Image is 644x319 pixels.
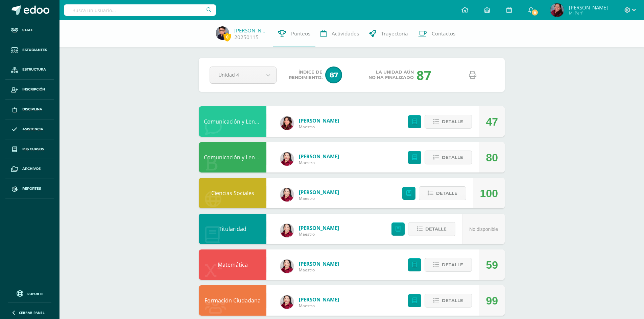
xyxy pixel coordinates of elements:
span: Índice de Rendimiento: [289,70,323,80]
img: 55edae2b076e9368c47958ad13e9fe6d.png [216,26,229,40]
span: Archivos [22,166,41,171]
a: [PERSON_NAME] [299,260,339,267]
img: 93ec25152415fe2cab331981aca33a95.png [280,152,294,166]
div: Comunicación y Lenguaje,Idioma Español [199,142,266,172]
a: Soporte [8,289,51,298]
img: c17dc0044ff73e6528ee1a0ac52c8e58.png [280,116,294,130]
a: Matemática [218,261,248,268]
span: Maestro [299,160,339,165]
a: Reportes [5,179,54,199]
span: Detalle [442,294,463,307]
a: Trayectoria [364,20,413,47]
span: Maestro [299,267,339,273]
button: Detalle [425,115,472,129]
span: 87 [325,67,342,83]
div: 100 [480,178,498,209]
span: No disponible [469,227,498,232]
span: Inscripción [22,87,45,92]
a: Unidad 4 [210,67,276,83]
img: 93ec25152415fe2cab331981aca33a95.png [280,224,294,237]
button: Detalle [425,258,472,272]
div: Titularidad [199,214,266,244]
span: Maestro [299,124,339,130]
a: Titularidad [219,225,246,233]
a: [PERSON_NAME] [299,296,339,303]
button: Detalle [425,151,472,164]
div: Comunicación y Lenguaje,Idioma Extranjero,Inglés [199,106,266,137]
div: Matemática [199,249,266,280]
a: [PERSON_NAME] [299,224,339,231]
span: Detalle [442,115,463,128]
span: Reportes [22,186,41,191]
span: Contactos [432,30,455,37]
a: Actividades [315,20,364,47]
span: Actividades [332,30,359,37]
a: Estructura [5,60,54,80]
span: [PERSON_NAME] [569,4,608,11]
span: Detalle [436,187,457,200]
button: Detalle [425,294,472,308]
span: Soporte [27,291,43,296]
span: Asistencia [22,127,43,132]
a: Comunicación y Lenguaje,Idioma Extranjero,Inglés [204,118,332,125]
div: 59 [486,250,498,280]
span: Estudiantes [22,47,47,53]
span: Unidad 4 [218,67,252,83]
a: Ciencias Sociales [211,189,254,197]
div: 80 [486,142,498,173]
a: Punteos [273,20,315,47]
a: [PERSON_NAME] [299,117,339,124]
span: Maestro [299,303,339,309]
span: Staff [22,27,33,33]
a: Contactos [413,20,460,47]
span: Cerrar panel [19,310,45,315]
span: Disciplina [22,107,42,112]
a: Inscripción [5,80,54,100]
button: Detalle [408,222,455,236]
a: Asistencia [5,119,54,139]
span: Maestro [299,195,339,201]
span: Mis cursos [22,147,44,152]
span: Maestro [299,231,339,237]
a: Staff [5,20,54,40]
div: Formación Ciudadana [199,285,266,316]
span: 0 [223,33,231,41]
a: Mis cursos [5,139,54,159]
a: Disciplina [5,100,54,119]
span: Punteos [291,30,310,37]
img: 00c1b1db20a3e38a90cfe610d2c2e2f3.png [550,3,564,17]
img: 93ec25152415fe2cab331981aca33a95.png [280,295,294,309]
span: La unidad aún no ha finalizado [368,70,414,80]
img: 93ec25152415fe2cab331981aca33a95.png [280,188,294,202]
a: Comunicación y Lenguaje,Idioma Español [204,154,309,161]
span: Detalle [442,259,463,271]
div: Ciencias Sociales [199,178,266,208]
button: Detalle [419,186,466,200]
span: 8 [531,9,539,16]
a: 20250115 [234,34,259,41]
a: Estudiantes [5,40,54,60]
div: 87 [416,66,431,84]
div: 99 [486,286,498,316]
a: [PERSON_NAME] [299,153,339,160]
div: 47 [486,107,498,137]
span: Detalle [425,223,447,235]
input: Busca un usuario... [64,4,216,16]
a: Formación Ciudadana [205,297,261,304]
a: Archivos [5,159,54,179]
img: 93ec25152415fe2cab331981aca33a95.png [280,260,294,273]
span: Trayectoria [381,30,408,37]
span: Detalle [442,151,463,164]
span: Mi Perfil [569,10,608,16]
a: [PERSON_NAME] [234,27,268,34]
a: [PERSON_NAME] [299,189,339,195]
span: Estructura [22,67,46,72]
